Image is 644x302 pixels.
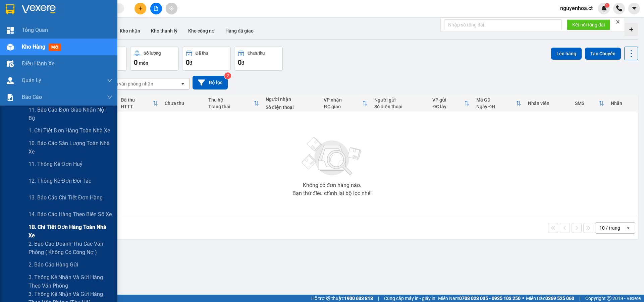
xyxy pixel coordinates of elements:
[29,160,83,168] span: 11. Thống kê đơn huỷ
[526,295,574,302] span: Miền Bắc
[7,94,14,101] img: solution-icon
[599,225,620,231] div: 10 / trang
[224,72,231,79] sup: 2
[378,295,379,302] span: |
[438,295,521,302] span: Miền Nam
[29,139,112,156] span: 10. Báo cáo sản lượng toàn nhà xe
[29,193,103,202] span: 13. Báo cáo chi tiết đơn hàng
[626,225,631,231] svg: open
[22,76,41,84] span: Quản Lý
[607,296,611,301] span: copyright
[292,191,372,196] div: Bạn thử điều chỉnh lại bộ lọc nhé!
[266,105,317,110] div: Số điện thoại
[545,296,574,301] strong: 0369 525 060
[374,97,426,103] div: Người gửi
[551,48,582,60] button: Lên hàng
[429,95,473,112] th: Toggle SortBy
[22,44,45,50] span: Kho hàng
[190,60,192,66] span: đ
[605,3,609,8] sup: 1
[139,60,148,66] span: món
[7,27,14,34] img: dashboard-icon
[196,51,208,56] div: Đã thu
[299,133,366,180] img: svg+xml;base64,PHN2ZyBjbGFzcz0ibGlzdC1wbHVnX19zdmciIHhtbG5zPSJodHRwOi8vd3d3LnczLm9yZy8yMDAwL3N2Zy...
[29,177,91,185] span: 12. Thống kê đơn đối tác
[29,273,112,290] span: 3. Thống kê nhận và gửi hàng theo văn phòng
[459,296,521,301] strong: 0708 023 035 - 0935 103 250
[344,296,373,301] strong: 1900 633 818
[384,295,436,302] span: Cung cấp máy in - giấy in:
[476,97,516,103] div: Mã GD
[631,5,637,11] span: caret-down
[22,26,48,34] span: Tổng Quan
[616,5,622,11] img: phone-icon
[324,97,362,103] div: VP nhận
[135,3,146,14] button: plus
[107,78,112,83] span: down
[29,240,112,256] span: 2. Báo cáo doanh thu các văn phòng ( không có công nợ )
[107,95,112,100] span: down
[606,3,608,8] span: 1
[234,47,283,71] button: Chưa thu0đ
[29,210,112,219] span: 14. Báo cáo hàng theo biển số xe
[165,101,202,106] div: Chưa thu
[208,97,254,103] div: Thu hộ
[134,58,138,66] span: 0
[205,95,262,112] th: Toggle SortBy
[567,19,610,30] button: Kết nối tổng đài
[180,81,185,86] svg: open
[601,5,607,11] img: icon-new-feature
[29,260,78,269] span: 2. Báo cáo hàng gửi
[611,101,634,106] div: Nhãn
[49,44,61,51] span: mới
[615,19,620,24] span: close
[555,4,598,12] span: nguyenhoa.ct
[522,297,524,300] span: ⚪️
[169,6,174,11] span: aim
[114,23,146,39] button: Kho nhận
[432,97,464,103] div: VP gửi
[117,95,161,112] th: Toggle SortBy
[29,126,110,135] span: 1. Chi tiết đơn hàng toàn nhà xe
[575,101,599,106] div: SMS
[241,60,244,66] span: đ
[476,104,516,109] div: Ngày ĐH
[303,183,361,188] div: Không có đơn hàng nào.
[238,58,241,66] span: 0
[432,104,464,109] div: ĐC lấy
[130,47,179,71] button: Số lượng0món
[7,44,14,51] img: warehouse-icon
[166,3,177,14] button: aim
[248,51,265,56] div: Chưa thu
[182,47,231,71] button: Đã thu0đ
[154,6,158,11] span: file-add
[374,104,426,109] div: Số điện thoại
[183,23,220,39] button: Kho công nợ
[208,104,254,109] div: Trạng thái
[146,23,183,39] button: Kho thanh lý
[579,295,580,302] span: |
[7,77,14,84] img: warehouse-icon
[144,51,161,56] div: Số lượng
[138,6,143,11] span: plus
[121,104,153,109] div: HTTT
[186,58,190,66] span: 0
[107,80,153,87] div: Chọn văn phòng nhận
[220,23,259,39] button: Hàng đã giao
[324,104,362,109] div: ĐC giao
[6,4,14,14] img: logo-vxr
[150,3,162,14] button: file-add
[625,23,638,36] div: Tạo kho hàng mới
[121,97,153,103] div: Đã thu
[528,101,568,106] div: Nhân viên
[193,76,228,89] button: Bộ lọc
[628,3,640,14] button: caret-down
[29,223,112,240] span: 1B. Chi tiết đơn hàng toàn nhà xe
[572,95,607,112] th: Toggle SortBy
[320,95,371,112] th: Toggle SortBy
[22,59,54,68] span: Điều hành xe
[311,295,373,302] span: Hỗ trợ kỹ thuật:
[266,97,317,102] div: Người nhận
[29,106,112,122] span: 11. Báo cáo đơn giao nhận nội bộ
[473,95,525,112] th: Toggle SortBy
